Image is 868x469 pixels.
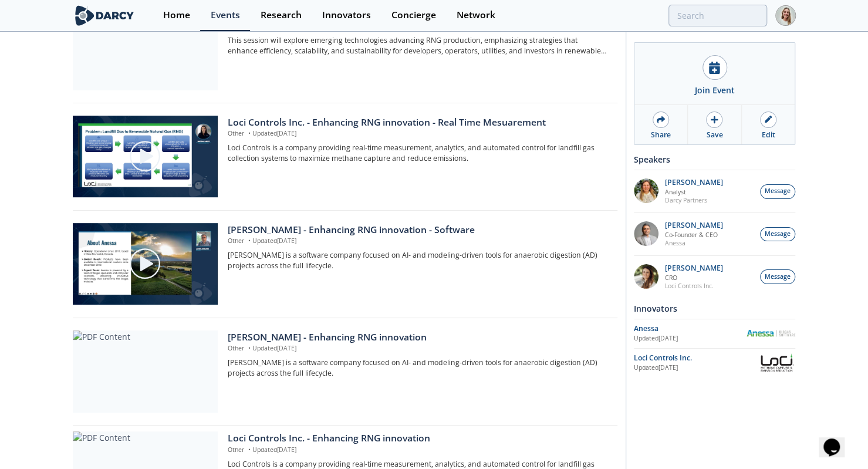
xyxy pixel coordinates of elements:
[228,116,609,130] div: Loci Controls Inc. - Enhancing RNG innovation - Real Time Mesuarement
[665,239,723,247] p: Anessa
[73,223,218,305] img: Video Content
[228,446,609,455] p: Other Updated [DATE]
[760,184,795,199] button: Message
[228,431,609,446] div: Loci Controls Inc. - Enhancing RNG innovation
[760,269,795,284] button: Message
[634,323,795,344] a: Anessa Updated[DATE] Anessa
[665,221,723,230] p: [PERSON_NAME]
[665,196,723,204] p: Darcy Partners
[765,272,791,282] span: Message
[211,11,240,20] div: Events
[665,188,723,196] p: Analyst
[228,129,609,139] p: Other Updated [DATE]
[742,105,795,144] a: Edit
[163,11,190,20] div: Home
[246,129,252,137] span: •
[246,237,252,245] span: •
[695,84,735,96] div: Join Event
[634,221,658,246] img: 1fdb2308-3d70-46db-bc64-f6eabefcce4d
[665,264,723,272] p: [PERSON_NAME]
[73,116,218,197] img: Video Content
[228,357,609,379] p: [PERSON_NAME] is a software company focused on AI- and modeling-driven tools for anaerobic digest...
[765,187,791,196] span: Message
[73,223,617,305] a: Video Content [PERSON_NAME] - Enhancing RNG innovation - Software Other •Updated[DATE] [PERSON_NA...
[246,446,252,454] span: •
[651,130,671,140] div: Share
[391,11,436,20] div: Concierge
[665,274,723,282] p: CRO
[634,264,658,289] img: 737ad19b-6c50-4cdf-92c7-29f5966a019e
[665,231,723,239] p: Co-Founder & CEO
[668,5,767,26] input: Advanced Search
[457,11,495,20] div: Network
[261,11,302,20] div: Research
[246,344,252,352] span: •
[73,5,137,26] img: logo-wide.svg
[775,5,796,26] img: Profile
[228,250,609,272] p: [PERSON_NAME] is a software company focused on AI- and modeling-driven tools for anaerobic digest...
[228,237,609,246] p: Other Updated [DATE]
[665,282,723,290] p: Loci Controls Inc.
[758,353,795,373] img: Loci Controls Inc.
[746,330,795,336] img: Anessa
[228,35,609,57] p: This session will explore emerging technologies advancing RNG production, emphasizing strategies ...
[706,130,722,140] div: Save
[73,330,617,413] a: PDF Content [PERSON_NAME] - Enhancing RNG innovation Other •Updated[DATE] [PERSON_NAME] is a soft...
[760,227,795,242] button: Message
[634,178,658,203] img: fddc0511-1997-4ded-88a0-30228072d75f
[228,143,609,164] p: Loci Controls is a company providing real-time measurement, analytics, and automated control for ...
[228,223,609,237] div: [PERSON_NAME] - Enhancing RNG innovation - Software
[634,298,795,319] div: Innovators
[634,363,758,373] div: Updated [DATE]
[765,230,791,239] span: Message
[228,330,609,345] div: [PERSON_NAME] - Enhancing RNG innovation
[634,353,758,363] div: Loci Controls Inc.
[129,247,161,280] img: play-chapters-gray.svg
[634,323,746,334] div: Anessa
[665,178,723,187] p: [PERSON_NAME]
[228,344,609,353] p: Other Updated [DATE]
[322,11,371,20] div: Innovators
[129,140,161,173] img: play-chapters-gray.svg
[634,353,795,373] a: Loci Controls Inc. Updated[DATE] Loci Controls Inc.
[634,149,795,170] div: Speakers
[73,8,617,90] a: PDF Content [PERSON_NAME] Insights - Enhancing RNG innovation Insight •Updated[DATE] This session...
[634,334,746,343] div: Updated [DATE]
[73,116,617,198] a: Video Content Loci Controls Inc. - Enhancing RNG innovation - Real Time Mesuarement Other •Update...
[819,422,856,457] iframe: chat widget
[761,130,775,140] div: Edit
